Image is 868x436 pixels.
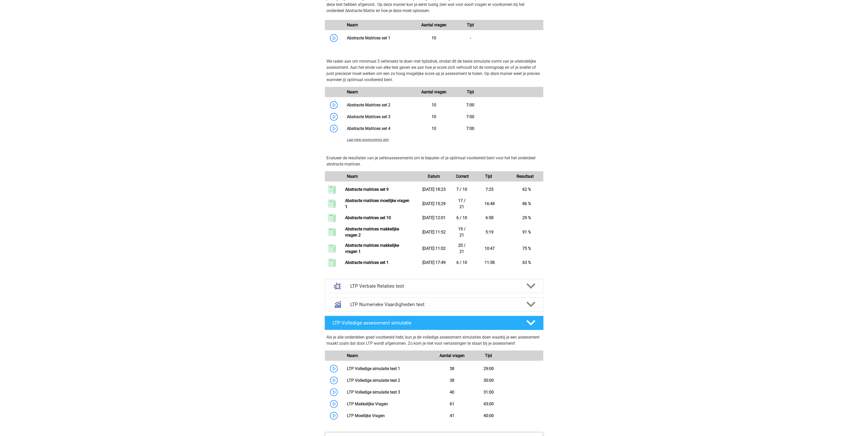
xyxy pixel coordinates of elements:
div: Aantal vragen [416,89,452,95]
a: Abstracte matrices set 1 [345,260,389,265]
div: LTP Makkelijke Vragen [343,401,434,407]
span: Laat meer assessments zien [347,138,389,142]
div: Tijd [470,353,507,359]
div: Naam [343,89,416,95]
a: numeriek redeneren LTP Numerieke Vaardigheden test [323,297,546,312]
div: Abstracte Matrices set 3 [343,114,416,120]
div: Datum [416,173,452,180]
a: Abstracte matrices set 9 [345,187,389,192]
h4: LTP Volledige assessment simulatie [333,320,518,326]
a: Abstracte matrices set 10 [345,215,391,220]
div: LTP Volledige simulatie test 1 [343,366,434,372]
p: We raden aan om minimaal 3 oefensets te doen met tijdsdruk, omdat dit de beste simulatie vormt va... [327,58,542,83]
div: LTP Volledige simulatie test 2 [343,377,434,384]
div: Correct [452,173,470,180]
div: Tijd [452,22,489,28]
a: LTP Volledige assessment simulatie [323,316,546,330]
div: Naam [343,173,416,180]
h4: LTP Verbale Relaties test [350,283,518,289]
div: Aantal vragen [416,22,452,28]
div: LTP Volledige simulatie test 3 [343,389,434,395]
div: Tijd [452,89,489,95]
div: Resultaat [507,173,543,180]
a: Abstracte matrices moeilijke vragen 1 [345,198,409,209]
a: Abstracte matrices makkelijke vragen 1 [345,243,399,254]
img: numeriek redeneren [331,298,344,311]
div: Aantal vragen [434,353,470,359]
h4: LTP Numerieke Vaardigheden test [350,301,518,307]
div: LTP Moeilijke Vragen [343,413,434,419]
div: Abstracte Matrices set 4 [343,126,416,132]
div: Naam [343,353,434,359]
div: Abstracte Matrices set 2 [343,102,416,108]
div: Als je alle onderdelen goed voorbereid hebt, kun je de volledige assessment simulaties doen waarb... [327,334,542,349]
p: Evalueer de resultaten van je oefenassessments om te bepalen of je optimaal voorbereid bent voor ... [327,155,542,167]
div: Naam [343,22,416,28]
a: Abstracte matrices makkelijke vragen 2 [345,227,399,238]
a: analogieen LTP Verbale Relaties test [323,279,546,293]
img: analogieen [331,279,344,293]
div: Abstracte Matrices set 1 [343,35,416,41]
div: Tijd [470,173,507,180]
